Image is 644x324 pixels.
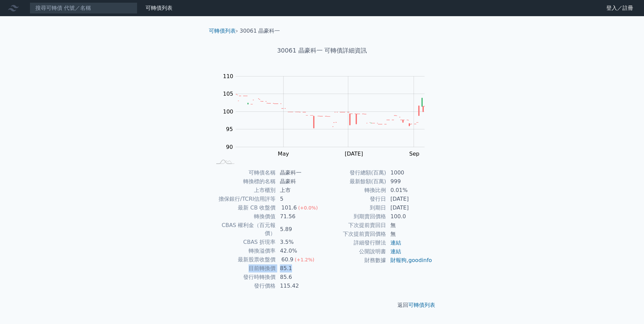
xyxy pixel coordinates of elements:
a: 可轉債列表 [209,28,236,34]
td: 無 [386,221,432,230]
td: CBAS 折現率 [212,238,276,247]
td: 3.5% [276,238,322,247]
td: 1000 [386,168,432,177]
td: 發行價格 [212,282,276,290]
span: (+1.2%) [295,257,314,262]
td: 目前轉換價 [212,264,276,273]
td: 晶豪科 [276,177,322,186]
a: 可轉債列表 [146,5,172,11]
iframe: Chat Widget [610,292,644,324]
span: (+0.0%) [298,205,318,210]
td: , [386,256,432,265]
td: 財務數據 [322,256,386,265]
a: goodinfo [408,257,432,263]
td: 最新股票收盤價 [212,255,276,264]
td: 5 [276,195,322,203]
td: 0.01% [386,186,432,195]
td: 42.0% [276,247,322,255]
td: [DATE] [386,203,432,212]
td: 公開說明書 [322,247,386,256]
td: 發行時轉換價 [212,273,276,282]
a: 可轉債列表 [408,302,435,308]
li: › [209,27,238,35]
g: Series [236,94,424,128]
a: 登入／註冊 [601,3,639,13]
tspan: 105 [223,91,233,97]
td: 轉換比例 [322,186,386,195]
td: 擔保銀行/TCRI信用評等 [212,195,276,203]
td: 上市櫃別 [212,186,276,195]
td: 轉換價值 [212,212,276,221]
td: 發行日 [322,195,386,203]
tspan: 110 [223,73,233,79]
h1: 30061 晶豪科一 可轉債詳細資訊 [203,46,441,55]
div: 101.6 [280,204,298,212]
tspan: May [278,151,289,157]
td: 85.6 [276,273,322,282]
td: 下次提前賣回日 [322,221,386,230]
tspan: 90 [226,144,233,150]
td: [DATE] [386,195,432,203]
a: 連結 [390,248,401,255]
td: CBAS 權利金（百元報價） [212,221,276,238]
td: 最新餘額(百萬) [322,177,386,186]
tspan: Sep [409,151,419,157]
td: 晶豪科一 [276,168,322,177]
td: 詳細發行辦法 [322,238,386,247]
td: 5.89 [276,221,322,238]
td: 100.0 [386,212,432,221]
a: 連結 [390,239,401,246]
td: 115.42 [276,282,322,290]
div: 聊天小工具 [610,292,644,324]
td: 到期賣回價格 [322,212,386,221]
td: 最新 CB 收盤價 [212,203,276,212]
td: 到期日 [322,203,386,212]
td: 下次提前賣回價格 [322,230,386,238]
td: 轉換溢價率 [212,247,276,255]
p: 返回 [203,301,441,309]
tspan: [DATE] [345,151,363,157]
td: 999 [386,177,432,186]
a: 財報狗 [390,257,407,263]
td: 轉換標的名稱 [212,177,276,186]
td: 無 [386,230,432,238]
td: 85.1 [276,264,322,273]
td: 發行總額(百萬) [322,168,386,177]
tspan: 100 [223,108,233,115]
td: 可轉債名稱 [212,168,276,177]
td: 上市 [276,186,322,195]
div: 60.9 [280,256,295,264]
tspan: 95 [226,126,233,132]
li: 30061 晶豪科一 [240,27,280,35]
td: 71.56 [276,212,322,221]
input: 搜尋可轉債 代號／名稱 [30,2,137,14]
g: Chart [219,73,434,157]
